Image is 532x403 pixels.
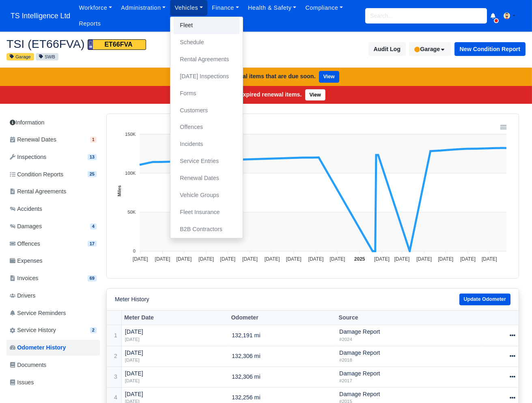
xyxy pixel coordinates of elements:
[174,102,239,119] a: Customers
[308,257,324,262] tspan: [DATE]
[10,152,46,162] span: Inspections
[330,257,345,262] tspan: [DATE]
[90,137,97,143] span: 1
[228,325,336,346] td: 132,191 mi
[174,17,239,34] a: Fleet
[174,85,239,102] a: Forms
[174,51,239,68] a: Rental Agreements
[319,71,339,83] a: View
[121,346,228,367] td: [DATE]
[125,358,140,362] small: [DATE]
[10,135,56,144] span: Renewal Dates
[6,340,100,356] a: Odometer History
[6,357,100,373] a: Documents
[6,53,34,60] small: Garage
[88,171,97,177] span: 25
[368,42,406,56] button: Audit Log
[286,257,302,262] tspan: [DATE]
[265,257,280,262] tspan: [DATE]
[174,153,239,170] a: Service Entries
[125,132,136,137] tspan: 150K
[6,253,100,269] a: Expenses
[88,275,97,281] span: 69
[6,288,100,304] a: Drivers
[242,257,258,262] tspan: [DATE]
[88,241,97,247] span: 17
[90,327,97,333] span: 2
[10,309,66,318] span: Service Reminders
[10,187,66,196] span: Rental Agreements
[10,274,38,283] span: Invoices
[336,325,481,346] td: Damage Report
[394,257,410,262] tspan: [DATE]
[6,167,100,182] a: Condition Reports 25
[174,204,239,221] a: Fleet Insurance
[6,236,100,252] a: Offences 17
[409,42,451,56] button: Garage
[133,249,136,253] tspan: 0
[133,257,148,262] tspan: [DATE]
[125,378,140,383] small: [DATE]
[10,204,42,214] span: Accidents
[115,296,149,303] h6: Meter History
[117,185,122,197] text: Miles
[10,239,40,249] span: Offences
[6,201,100,217] a: Accidents
[6,132,100,148] a: Renewal Dates 1
[10,360,46,370] span: Documents
[10,343,66,352] span: Odometer History
[387,310,532,403] iframe: Chat Widget
[454,42,526,56] button: New Condition Report
[125,337,140,342] small: [DATE]
[336,346,481,367] td: Damage Report
[6,322,100,338] a: Service History 2
[155,257,170,262] tspan: [DATE]
[90,223,97,229] span: 4
[6,8,74,24] span: TS Intelligence Ltd
[121,367,228,387] td: [DATE]
[459,294,510,305] a: Update Odometer
[174,34,239,51] a: Schedule
[174,119,239,136] a: Offences
[374,257,390,262] tspan: [DATE]
[174,170,239,187] a: Renewal Dates
[174,187,239,204] a: Vehicle Groups
[107,367,121,387] td: 3
[6,375,100,390] a: Issues
[6,38,260,50] h2: TSI (ET66FVA)
[336,310,481,325] th: Source
[107,325,121,346] td: 1
[10,170,63,179] span: Condition Reports
[339,378,352,383] small: #2017
[228,367,336,387] td: 132,306 mi
[88,154,97,160] span: 13
[354,257,365,262] tspan: 2025
[482,257,497,262] tspan: [DATE]
[6,184,100,199] a: Rental Agreements
[365,8,487,24] input: Search...
[339,358,352,362] small: #2018
[198,257,214,262] tspan: [DATE]
[127,210,136,214] tspan: 50K
[336,367,481,387] td: Damage Report
[228,310,336,325] th: Odometer
[121,325,228,346] td: [DATE]
[74,16,105,32] a: Reports
[10,291,35,300] span: Drivers
[6,115,100,130] a: Information
[416,257,432,262] tspan: [DATE]
[125,171,136,176] tspan: 100K
[10,378,34,387] span: Issues
[88,39,146,50] span: ET66FVA
[174,221,239,238] a: B2B Contractors
[6,270,100,286] a: Invoices 69
[107,346,121,367] td: 2
[10,256,43,266] span: Expenses
[6,8,74,24] a: TS Intelligence Ltd
[36,53,58,60] small: SWB
[6,149,100,165] a: Inspections 13
[10,222,42,231] span: Damages
[10,326,56,335] span: Service History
